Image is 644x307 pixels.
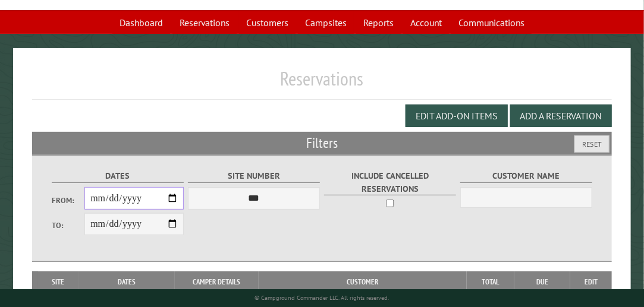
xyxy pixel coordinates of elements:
[52,220,85,231] label: To:
[172,11,237,34] a: Reservations
[175,271,259,292] th: Camper Details
[78,271,175,292] th: Dates
[38,271,78,292] th: Site
[52,195,85,206] label: From:
[510,105,612,127] button: Add a Reservation
[467,271,514,292] th: Total
[324,169,457,195] label: Include Cancelled Reservations
[298,11,354,34] a: Campsites
[255,294,389,302] small: © Campground Commander LLC. All rights reserved.
[570,271,611,292] th: Edit
[356,11,401,34] a: Reports
[52,169,184,183] label: Dates
[406,105,508,127] button: Edit Add-on Items
[239,11,296,34] a: Customers
[403,11,449,34] a: Account
[112,11,170,34] a: Dashboard
[514,271,571,292] th: Due
[451,11,532,34] a: Communications
[460,169,593,183] label: Customer Name
[32,132,612,154] h2: Filters
[188,169,321,183] label: Site Number
[574,135,610,153] button: Reset
[32,67,612,100] h1: Reservations
[259,271,466,292] th: Customer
